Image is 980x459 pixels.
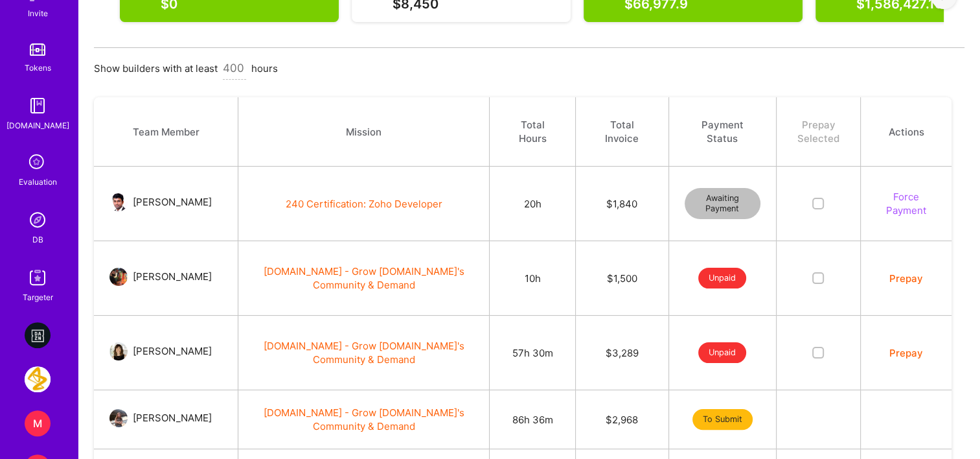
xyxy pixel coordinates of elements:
[685,188,760,219] div: Awaiting Payment
[668,97,776,167] th: Payment Status
[25,93,51,119] img: guide book
[692,409,753,430] div: To Submit
[698,342,746,363] div: Unpaid
[25,150,50,175] i: icon SelectionTeam
[238,97,490,167] th: Mission
[889,346,923,360] button: Prepay
[25,207,51,233] img: Admin Search
[133,269,212,285] div: [PERSON_NAME]
[109,409,128,427] img: User Avatar
[133,410,212,426] div: [PERSON_NAME]
[490,97,576,167] th: Total Hours
[109,193,128,211] img: User Avatar
[490,241,576,316] td: 10h
[6,119,69,132] div: [DOMAIN_NAME]
[575,167,668,241] td: $1,840
[575,241,668,316] td: $1,500
[575,390,668,449] td: $2,968
[21,366,54,392] a: AstraZeneca: Data team to build new age supply chain modules
[575,97,668,167] th: Total Invoice
[133,194,212,210] div: [PERSON_NAME]
[19,175,57,189] div: Evaluation
[133,344,212,359] div: [PERSON_NAME]
[25,265,51,290] img: Skill Targeter
[286,198,442,210] a: 240 Certification: Zoho Developer
[889,272,923,285] button: Prepay
[109,342,128,360] img: User Avatar
[698,268,746,288] div: Unpaid
[264,406,464,432] a: [DOMAIN_NAME] - Grow [DOMAIN_NAME]'s Community & Demand
[30,43,45,56] img: tokens
[21,322,54,348] a: DAZN: Video Engagement platform - developers
[797,118,839,145] button: PrepaySelected
[21,410,54,436] a: M
[25,61,51,75] div: Tokens
[25,366,51,392] img: AstraZeneca: Data team to build new age supply chain modules
[490,316,576,390] td: 57h 30m
[28,6,48,20] div: Invite
[25,410,51,436] div: M
[860,97,952,167] th: Actions
[32,233,43,246] div: DB
[876,190,936,217] button: Force Payment
[94,97,238,167] th: Team Member
[575,316,668,390] td: $3,289
[23,290,53,304] div: Targeter
[490,167,576,241] td: 20h
[25,322,51,348] img: DAZN: Video Engagement platform - developers
[264,340,464,366] a: [DOMAIN_NAME] - Grow [DOMAIN_NAME]'s Community & Demand
[94,62,964,84] div: Show builders with at least hours
[109,268,128,286] img: User Avatar
[264,265,464,291] a: [DOMAIN_NAME] - Grow [DOMAIN_NAME]'s Community & Demand
[490,390,576,449] td: 86h 36m
[223,51,246,80] input: 400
